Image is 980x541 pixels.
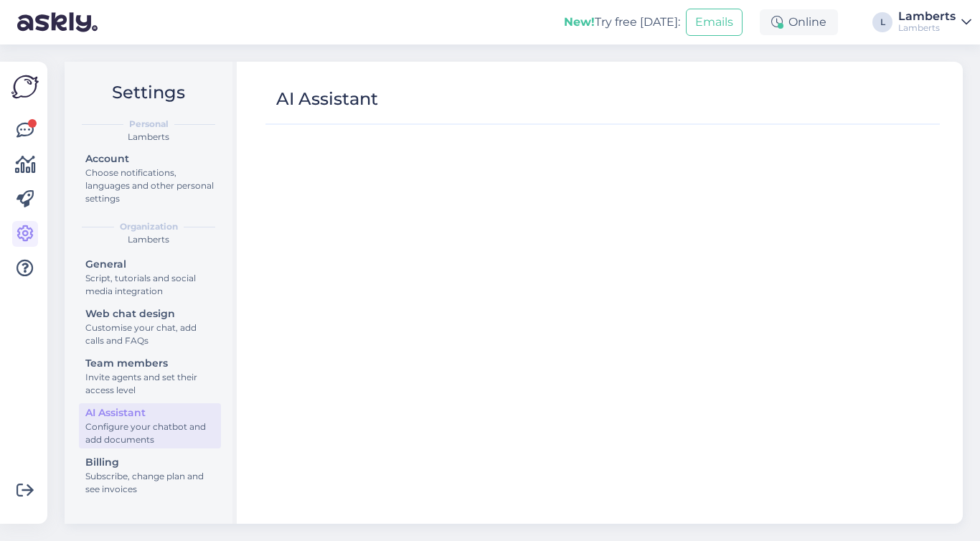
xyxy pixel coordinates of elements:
[85,470,215,496] div: Subscribe, change plan and see invoices
[85,356,215,371] div: Team members
[76,131,221,144] div: Lamberts
[79,255,221,300] a: GeneralScript, tutorials and social media integration
[76,79,221,106] h2: Settings
[872,12,892,32] div: L
[76,233,221,246] div: Lamberts
[564,15,595,29] b: New!
[85,371,215,397] div: Invite agents and set their access level
[85,257,215,272] div: General
[686,9,743,36] button: Emails
[85,405,215,420] div: AI Assistant
[79,453,221,498] a: BillingSubscribe, change plan and see invoices
[85,151,215,166] div: Account
[85,455,215,470] div: Billing
[85,306,215,321] div: Web chat design
[79,304,221,349] a: Web chat designCustomise your chat, add calls and FAQs
[85,272,215,298] div: Script, tutorials and social media integration
[129,118,169,131] b: Personal
[898,11,971,34] a: LambertsLamberts
[276,85,378,113] div: AI Assistant
[760,9,838,35] div: Online
[11,73,39,100] img: Askly Logo
[79,149,221,207] a: AccountChoose notifications, languages and other personal settings
[564,14,680,31] div: Try free [DATE]:
[85,420,215,446] div: Configure your chatbot and add documents
[79,403,221,448] a: AI AssistantConfigure your chatbot and add documents
[85,166,215,205] div: Choose notifications, languages and other personal settings
[85,321,215,347] div: Customise your chat, add calls and FAQs
[79,354,221,399] a: Team membersInvite agents and set their access level
[898,11,956,22] div: Lamberts
[120,220,178,233] b: Organization
[898,22,956,34] div: Lamberts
